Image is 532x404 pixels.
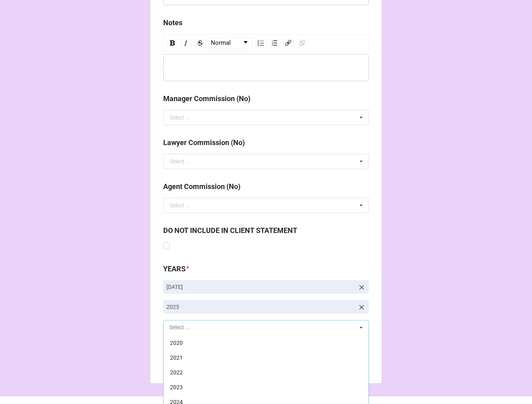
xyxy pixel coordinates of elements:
div: rdw-editor [167,63,365,72]
div: rdw-link-control [281,37,309,49]
label: Manager Commission (No) [163,93,250,104]
p: 2025 [166,303,354,311]
span: 2021 [170,354,183,361]
span: 2023 [170,384,183,390]
label: Agent Commission (No) [163,181,240,192]
div: rdw-inline-control [166,37,207,49]
div: Ordered [270,39,280,47]
label: Lawyer Commission (No) [163,137,245,148]
div: Bold [167,39,177,47]
div: Link [283,39,294,47]
label: YEARS [163,263,186,275]
span: 2022 [170,369,183,376]
div: Select ... [170,159,190,164]
span: 2020 [170,340,183,346]
div: Unlink [297,39,308,47]
div: Unordered [255,39,266,47]
div: rdw-toolbar [163,34,369,52]
div: rdw-dropdown [208,37,252,49]
div: Select ... [170,203,190,208]
div: Select ... [170,115,190,120]
div: Strikethrough [195,39,206,47]
p: [DATE] [166,283,354,291]
label: DO NOT INCLUDE IN CLIENT STATEMENT [163,225,297,236]
span: Normal [211,38,231,48]
a: Block Type [209,38,252,49]
label: Notes [163,17,182,28]
div: rdw-wrapper [163,34,369,81]
div: rdw-block-control [207,37,254,49]
div: Italic [180,39,192,47]
div: rdw-list-control [254,37,281,49]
